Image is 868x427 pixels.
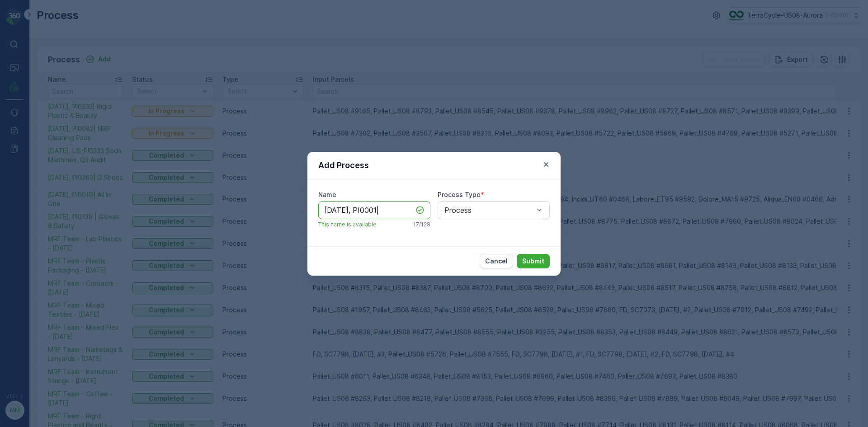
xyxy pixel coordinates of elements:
span: This name is available [318,221,377,228]
p: Add Process [318,159,369,172]
button: Cancel [480,254,513,268]
p: Submit [522,257,544,266]
label: Name [318,191,336,198]
button: Submit [517,254,550,268]
label: Process Type [438,191,481,198]
p: 17 / 128 [413,221,430,228]
p: Cancel [485,257,508,266]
